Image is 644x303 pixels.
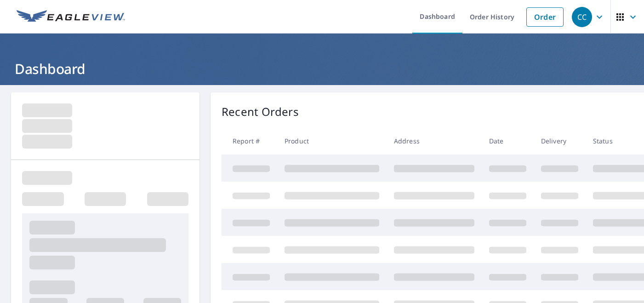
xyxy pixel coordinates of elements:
[222,103,299,120] p: Recent Orders
[534,127,586,154] th: Delivery
[482,127,534,154] th: Date
[17,10,125,24] img: EV Logo
[11,59,633,78] h1: Dashboard
[222,127,277,154] th: Report #
[572,7,592,27] div: CC
[387,127,482,154] th: Address
[526,7,564,27] a: Order
[277,127,387,154] th: Product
